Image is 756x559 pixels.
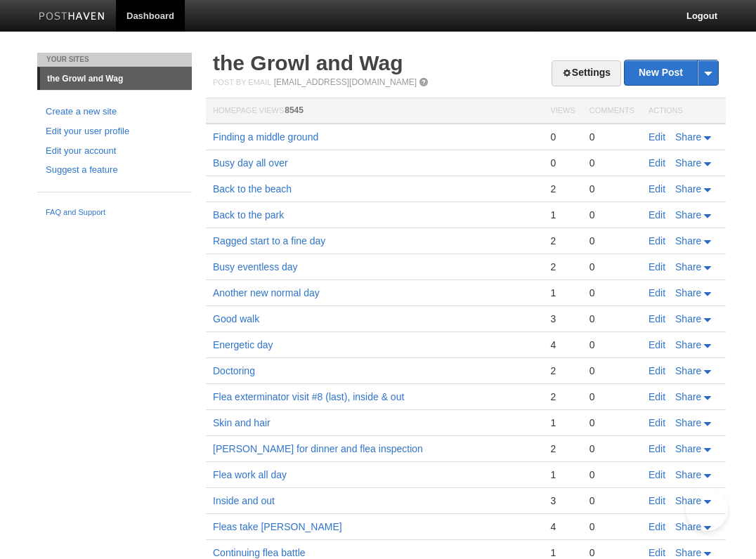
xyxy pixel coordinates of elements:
[649,287,665,298] a: Edit
[213,391,404,402] a: Flea exterminator visit #8 (last), inside & out
[213,287,320,298] a: Another new normal day
[285,105,304,115] span: 8545
[649,183,665,195] a: Edit
[550,313,575,325] div: 3
[649,469,665,480] a: Edit
[213,235,325,246] a: Ragged start to a fine day
[550,494,575,507] div: 3
[46,206,183,219] a: FAQ and Support
[589,390,634,403] div: 0
[675,443,701,454] span: Share
[589,520,634,533] div: 0
[589,546,634,559] div: 0
[213,365,255,376] a: Doctoring
[589,416,634,429] div: 0
[649,391,665,402] a: Edit
[37,53,192,67] li: Your Sites
[550,131,575,143] div: 0
[649,365,665,376] a: Edit
[213,339,273,350] a: Energetic day
[39,12,105,22] img: Posthaven-bar
[550,209,575,221] div: 1
[589,209,634,221] div: 0
[550,520,575,533] div: 4
[550,261,575,273] div: 2
[213,521,342,532] a: Fleas take [PERSON_NAME]
[46,124,183,139] a: Edit your user profile
[675,313,701,324] span: Share
[686,489,728,531] iframe: Help Scout Beacon - Open
[675,287,701,298] span: Share
[675,417,701,428] span: Share
[625,60,718,85] a: New Post
[649,235,665,246] a: Edit
[675,521,701,532] span: Share
[582,98,641,124] th: Comments
[46,163,183,178] a: Suggest a feature
[649,521,665,532] a: Edit
[213,469,287,480] a: Flea work all day
[213,209,284,221] a: Back to the park
[213,131,318,143] a: Finding a middle ground
[649,131,665,143] a: Edit
[589,313,634,325] div: 0
[675,209,701,221] span: Share
[589,338,634,351] div: 0
[589,261,634,273] div: 0
[213,78,271,86] span: Post by Email
[550,390,575,403] div: 2
[550,157,575,169] div: 0
[675,131,701,143] span: Share
[649,495,665,506] a: Edit
[675,261,701,272] span: Share
[649,157,665,169] a: Edit
[675,547,701,558] span: Share
[550,287,575,299] div: 1
[589,468,634,481] div: 0
[46,144,183,159] a: Edit your account
[589,131,634,143] div: 0
[46,105,183,119] a: Create a new site
[589,157,634,169] div: 0
[649,417,665,428] a: Edit
[213,261,298,272] a: Busy eventless day
[550,183,575,195] div: 2
[552,60,621,86] a: Settings
[589,235,634,247] div: 0
[649,339,665,350] a: Edit
[675,495,701,506] span: Share
[675,339,701,350] span: Share
[206,98,543,124] th: Homepage Views
[675,235,701,246] span: Share
[641,98,726,124] th: Actions
[675,469,701,480] span: Share
[213,183,292,195] a: Back to the beach
[649,261,665,272] a: Edit
[213,157,288,169] a: Busy day all over
[675,183,701,195] span: Share
[550,416,575,429] div: 1
[550,468,575,481] div: 1
[675,157,701,169] span: Share
[675,391,701,402] span: Share
[213,51,403,74] a: the Growl and Wag
[213,417,271,428] a: Skin and hair
[675,365,701,376] span: Share
[589,287,634,299] div: 0
[274,77,417,87] a: [EMAIL_ADDRESS][DOMAIN_NAME]
[550,338,575,351] div: 4
[589,494,634,507] div: 0
[213,443,423,454] a: [PERSON_NAME] for dinner and flea inspection
[213,313,259,324] a: Good walk
[550,364,575,377] div: 2
[589,183,634,195] div: 0
[213,547,306,558] a: Continuing flea battle
[649,313,665,324] a: Edit
[550,442,575,455] div: 2
[40,67,192,90] a: the Growl and Wag
[213,495,275,506] a: Inside and out
[649,209,665,221] a: Edit
[649,547,665,558] a: Edit
[589,364,634,377] div: 0
[543,98,582,124] th: Views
